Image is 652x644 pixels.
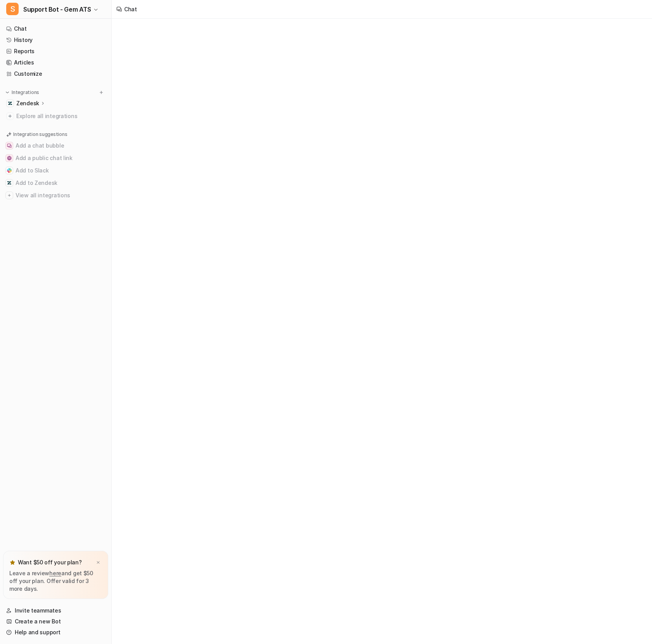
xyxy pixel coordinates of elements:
[3,111,108,122] a: Explore all integrations
[9,559,16,566] img: star
[3,68,108,79] a: Customize
[13,131,67,138] p: Integration suggestions
[9,569,102,593] p: Leave a review and get $50 off your plan. Offer valid for 3 more days.
[18,559,82,566] p: Want $50 off your plan?
[3,35,108,45] a: History
[7,156,12,160] img: Add a public chat link
[3,23,108,34] a: Chat
[124,5,137,13] div: Chat
[16,110,105,122] span: Explore all integrations
[3,57,108,68] a: Articles
[7,168,12,173] img: Add to Slack
[16,99,39,107] p: Zendesk
[6,112,14,120] img: explore all integrations
[3,189,108,202] button: View all integrationsView all integrations
[7,143,12,148] img: Add a chat bubble
[6,3,19,15] span: S
[49,570,61,576] a: here
[23,4,91,15] span: Support Bot - Gem ATS
[3,627,108,638] a: Help and support
[8,101,12,106] img: Zendesk
[3,164,108,177] button: Add to SlackAdd to Slack
[96,560,101,565] img: x
[3,89,42,96] button: Integrations
[3,46,108,57] a: Reports
[5,90,10,95] img: expand menu
[99,90,104,95] img: menu_add.svg
[7,193,12,198] img: View all integrations
[7,181,12,185] img: Add to Zendesk
[3,139,108,152] button: Add a chat bubbleAdd a chat bubble
[3,177,108,189] button: Add to ZendeskAdd to Zendesk
[3,605,108,616] a: Invite teammates
[3,152,108,164] button: Add a public chat linkAdd a public chat link
[3,616,108,627] a: Create a new Bot
[12,89,39,96] p: Integrations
